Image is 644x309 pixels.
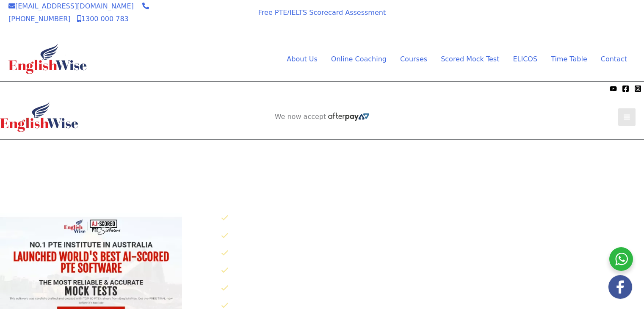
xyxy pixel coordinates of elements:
a: Facebook [622,85,629,92]
nav: Site Navigation: Main Menu [266,53,627,66]
img: Afterpay-Logo [202,20,225,25]
img: white-facebook.png [608,275,632,299]
a: AI SCORED PTE SOFTWARE REGISTER FOR FREE SOFTWARE TRIAL [496,11,627,28]
span: Contact [601,55,627,63]
span: Scored Mock Test [441,55,499,63]
p: Click below to know why EnglishWise has worlds best AI scored PTE software [215,193,644,205]
aside: Header Widget 2 [271,113,374,121]
a: Contact [594,53,627,66]
span: ELICOS [513,55,537,63]
a: YouTube [610,85,617,92]
a: [EMAIL_ADDRESS][DOMAIN_NAME] [8,2,134,10]
a: About UsMenu Toggle [280,53,324,66]
a: Instagram [634,85,641,92]
a: AI SCORED PTE SOFTWARE REGISTER FOR FREE SOFTWARE TRIAL [257,147,388,164]
span: About Us [287,55,317,63]
img: Afterpay-Logo [328,113,369,121]
li: 125 Reading Practice Questions [221,264,644,278]
a: Scored Mock TestMenu Toggle [434,53,506,66]
aside: Header Widget 1 [487,5,636,32]
span: Online Coaching [331,55,387,63]
li: 200 Listening Practice Questions [221,281,644,295]
img: Afterpay-Logo [51,86,75,91]
a: 1300 000 783 [77,15,129,23]
a: Online CoachingMenu Toggle [324,53,393,66]
a: ELICOS [506,53,544,66]
span: We now accept [4,84,49,93]
span: Courses [400,55,427,63]
a: Time TableMenu Toggle [544,53,594,66]
li: 250 Speaking Practice Questions [221,229,644,243]
img: cropped-ew-logo [8,44,87,74]
a: Free PTE/IELTS Scorecard Assessment [258,8,386,17]
span: We now accept [275,113,326,121]
span: We now accept [191,10,236,19]
li: 50 Writing Practice Questions [221,246,644,260]
a: [PHONE_NUMBER] [8,2,149,23]
span: Time Table [551,55,587,63]
a: CoursesMenu Toggle [393,53,434,66]
li: 30X AI Scored Full Length Mock Tests [221,211,644,225]
aside: Header Widget 1 [248,140,396,168]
